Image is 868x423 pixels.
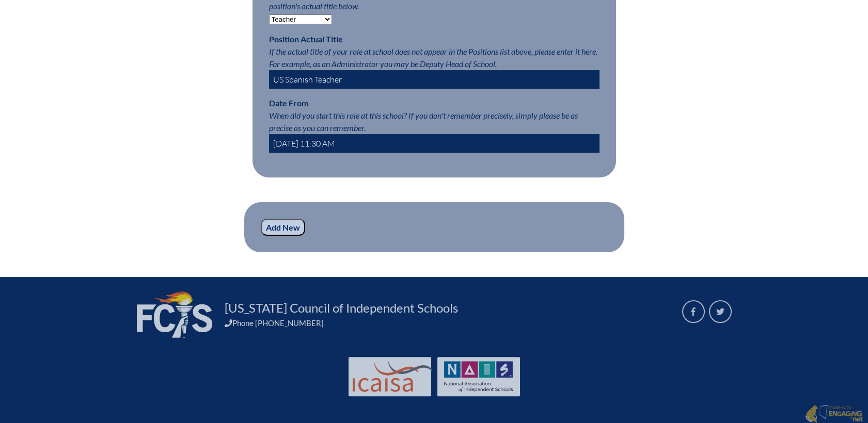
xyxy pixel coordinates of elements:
img: FCIS_logo_white [137,291,212,338]
img: Int'l Council Advancing Independent School Accreditation logo [353,361,432,392]
div: Phone [PHONE_NUMBER] [225,318,670,328]
img: Engaging - Bring it online [805,404,818,423]
img: Engaging - Bring it online [819,404,830,419]
input: Add New [261,219,305,236]
img: NAIS Logo [444,361,513,392]
img: Engaging - Bring it online [828,410,863,422]
span: When did you start this role at this school? If you don't remember precisely, simply please be as... [269,110,578,133]
span: If the actual title of your role at school does not appear in the Positions list above, please en... [269,46,597,69]
a: [US_STATE] Council of Independent Schools [220,300,462,316]
label: Date From [269,98,308,108]
label: Position Actual Title [269,34,343,44]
